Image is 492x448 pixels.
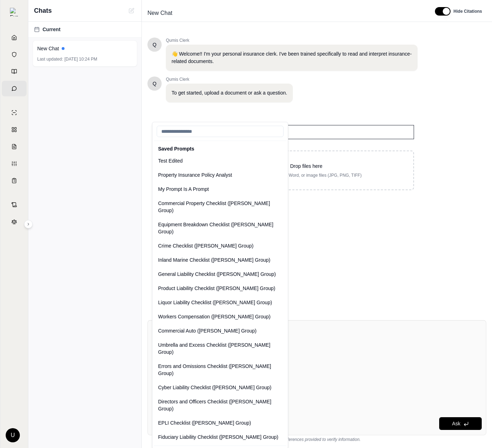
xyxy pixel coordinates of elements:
img: Expand sidebar [10,8,18,16]
span: [DATE] 10:24 PM [65,56,97,62]
span: Current [43,26,61,33]
div: *Use references provided to verify information. [147,435,486,442]
a: Policy Comparisons [2,122,27,137]
a: Single Policy [2,105,27,120]
button: Liquor Liability Checklist ([PERSON_NAME] Group) [154,295,286,310]
button: Workers Compensation ([PERSON_NAME] Group) [154,310,286,324]
button: New Chat [127,6,136,15]
p: Drop files here [211,163,402,170]
button: Commercial Auto ([PERSON_NAME] Group) [154,324,286,338]
a: Documents Vault [2,47,27,62]
button: Expand sidebar [24,220,33,228]
span: Hello [153,41,157,48]
a: Legal Search Engine [2,214,27,229]
button: Crime Checklist ([PERSON_NAME] Group) [154,239,286,253]
div: U [6,428,20,442]
span: Qumis Clerk [166,38,418,43]
a: Custom Report [2,156,27,171]
button: Commercial Property Checklist ([PERSON_NAME] Group) [154,196,286,217]
button: General Liability Checklist ([PERSON_NAME] Group) [154,267,286,281]
a: Coverage Table [2,173,27,188]
div: Edit Title [145,7,426,19]
span: Ask [452,421,460,426]
p: 👋 Welcome!! I'm your personal insurance clerk. I've been trained specifically to read and interpr... [172,50,412,65]
button: Cyber Liability Checklist ([PERSON_NAME] Group) [154,380,286,395]
a: Home [2,30,27,45]
button: My Prompt Is A Prompt [154,182,286,196]
span: Qumis Clerk [166,76,293,82]
button: Directors and Officers Checklist ([PERSON_NAME] Group) [154,395,286,416]
button: Umbrella and Excess Checklist ([PERSON_NAME] Group) [154,338,286,359]
a: Prompt Library [2,64,27,79]
a: Contract Analysis [2,197,27,212]
button: Equipment Breakdown Checklist ([PERSON_NAME] Group) [154,217,286,239]
p: Upload PDF, Excel, Word, or image files (JPG, PNG, TIFF) [211,172,402,178]
a: Chat [2,81,27,96]
div: Saved Prompts [154,142,286,154]
button: Fiduciary Liability Checklist ([PERSON_NAME] Group) [154,430,286,444]
button: Test Edited [154,154,286,168]
p: To get started, upload a document or ask a question. [172,89,287,97]
button: Ask [439,417,482,430]
span: Chats [34,6,52,16]
button: Property Insurance Policy Analyst [154,168,286,182]
button: Expand sidebar [7,5,21,19]
button: Errors and Omissions Checklist ([PERSON_NAME] Group) [154,359,286,380]
button: Product Liability Checklist ([PERSON_NAME] Group) [154,281,286,295]
span: Hide Citations [453,8,482,14]
span: New Chat [37,45,59,52]
span: Last updated: [37,56,63,62]
span: Hello [153,80,157,87]
a: Claim Coverage [2,139,27,154]
button: Inland Marine Checklist ([PERSON_NAME] Group) [154,253,286,267]
span: New Chat [145,7,175,19]
button: EPLI Checklist ([PERSON_NAME] Group) [154,416,286,430]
